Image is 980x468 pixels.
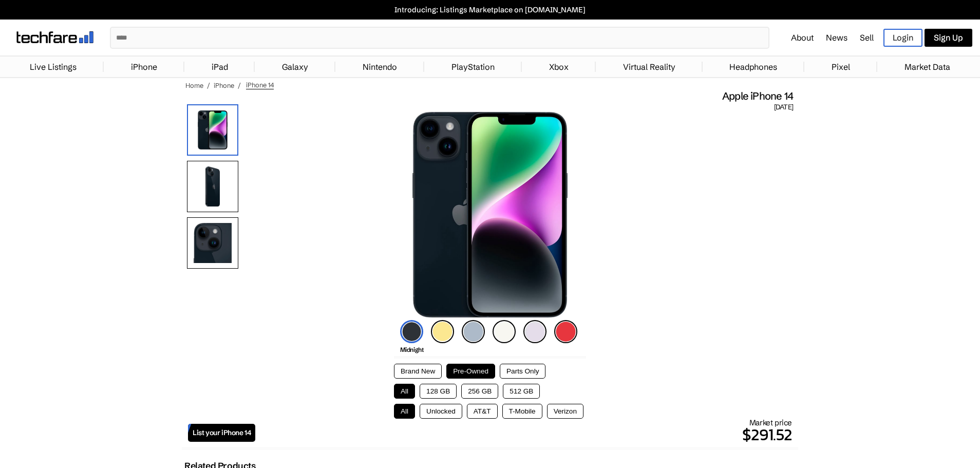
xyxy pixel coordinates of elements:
a: Nintendo [357,57,402,77]
a: iPad [206,57,233,77]
button: T-Mobile [502,404,542,419]
p: $291.52 [255,422,792,447]
button: 256 GB [461,384,498,399]
span: [DATE] [774,103,793,112]
img: blue-icon [462,320,485,343]
img: starlight-icon [493,320,516,343]
a: Virtual Reality [618,57,681,77]
a: Sell [860,32,874,43]
button: Verizon [547,404,583,419]
span: Midnight [400,346,424,353]
img: midnight-icon [400,320,423,343]
button: Pre-Owned [446,364,495,379]
button: 128 GB [420,384,457,399]
button: All [394,384,415,399]
a: Pixel [826,57,855,77]
button: Unlocked [420,404,462,419]
button: Brand New [394,364,442,379]
a: Market Data [899,57,955,77]
a: Galaxy [277,57,313,77]
a: iPhone [214,81,234,89]
a: Headphones [724,57,782,77]
img: Camera [187,217,238,269]
a: Live Listings [25,57,82,77]
div: Market price [255,418,792,447]
img: yellow-icon [431,320,454,343]
a: News [826,32,847,43]
button: All [394,404,415,419]
img: iPhone 14 [187,104,238,156]
span: Apple iPhone 14 [722,89,793,103]
a: Xbox [544,57,574,77]
a: Introducing: Listings Marketplace on [DOMAIN_NAME] [5,5,975,14]
button: Parts Only [500,364,545,379]
img: product-red-icon [554,320,577,343]
span: List your iPhone 14 [193,428,251,437]
a: List your iPhone 14 [188,424,255,442]
button: AT&T [467,404,498,419]
a: Home [185,81,203,89]
img: Rear [187,161,238,212]
span: / [207,81,210,89]
a: iPhone [126,57,162,77]
a: Sign Up [925,29,972,47]
button: 512 GB [503,384,540,399]
img: iPhone 14 [412,112,568,317]
a: PlayStation [446,57,500,77]
a: About [791,32,814,43]
span: iPhone 14 [246,81,274,89]
a: Login [883,29,922,47]
img: techfare logo [16,31,93,43]
span: / [238,81,241,89]
img: purple-icon [523,320,546,343]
